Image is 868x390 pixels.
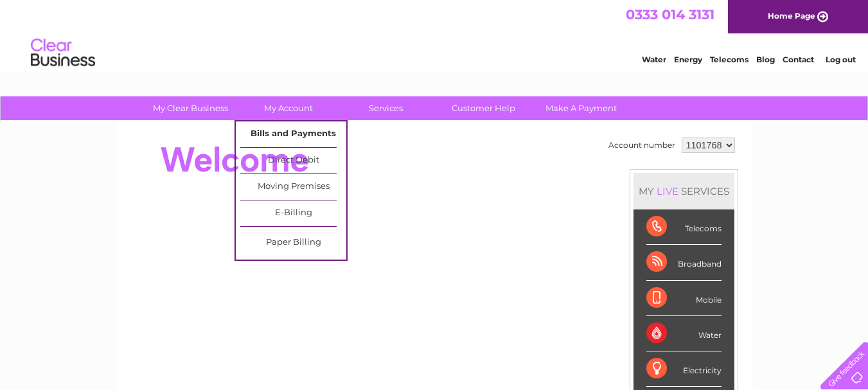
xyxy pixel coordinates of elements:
[240,200,346,226] a: E-Billing
[626,6,714,22] a: 0333 014 3131
[674,55,702,64] a: Energy
[654,185,681,197] div: LIVE
[235,96,341,120] a: My Account
[646,351,722,387] div: Electricity
[131,7,738,62] div: Clear Business is a trading name of Verastar Limited (registered in [GEOGRAPHIC_DATA] No. 3667643...
[646,316,722,351] div: Water
[137,96,244,120] a: My Clear Business
[240,230,346,256] a: Paper Billing
[240,174,346,200] a: Moving Premises
[646,245,722,280] div: Broadband
[646,209,722,245] div: Telecoms
[240,148,346,173] a: Direct Debit
[528,96,634,120] a: Make A Payment
[756,55,775,64] a: Blog
[30,33,96,73] img: logo.png
[240,121,346,147] a: Bills and Payments
[333,96,439,120] a: Services
[826,55,856,64] a: Log out
[646,281,722,316] div: Mobile
[633,173,734,209] div: MY SERVICES
[783,55,814,64] a: Contact
[430,96,536,120] a: Customer Help
[605,134,678,156] td: Account number
[710,55,748,64] a: Telecoms
[642,55,666,64] a: Water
